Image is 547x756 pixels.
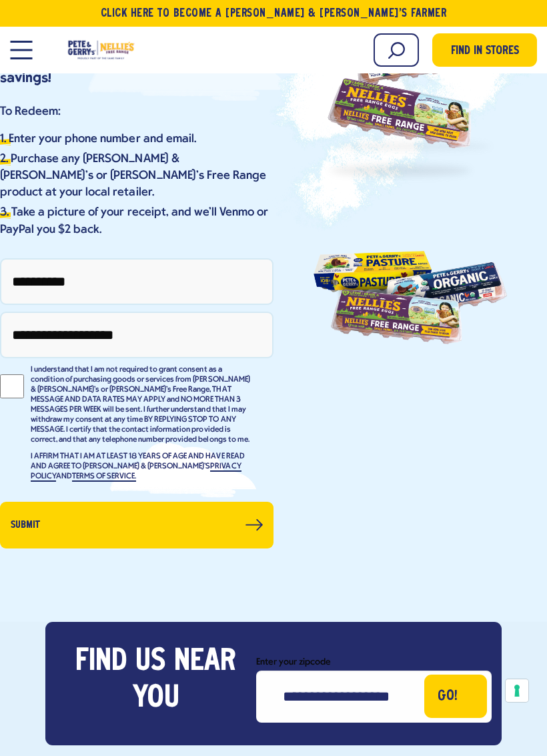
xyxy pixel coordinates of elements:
[31,462,241,482] a: PRIVACY POLICY
[72,472,136,482] a: TERMS OF SERVICE.
[374,33,419,67] input: Search
[31,365,255,445] p: I understand that I am not required to grant consent as a condition of purchasing goods or servic...
[432,33,537,67] a: Find in Stores
[424,675,487,718] button: Go!
[506,679,528,702] button: Your consent preferences for tracking technologies
[256,654,492,671] label: Enter your zipcode
[31,452,255,482] p: I AFFIRM THAT I AM AT LEAST 18 YEARS OF AGE AND HAVE READ AND AGREE TO [PERSON_NAME] & [PERSON_NA...
[10,41,32,59] button: Open Mobile Menu Modal Dialog
[451,43,519,61] span: Find in Stores
[55,644,256,717] h3: Find us near you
